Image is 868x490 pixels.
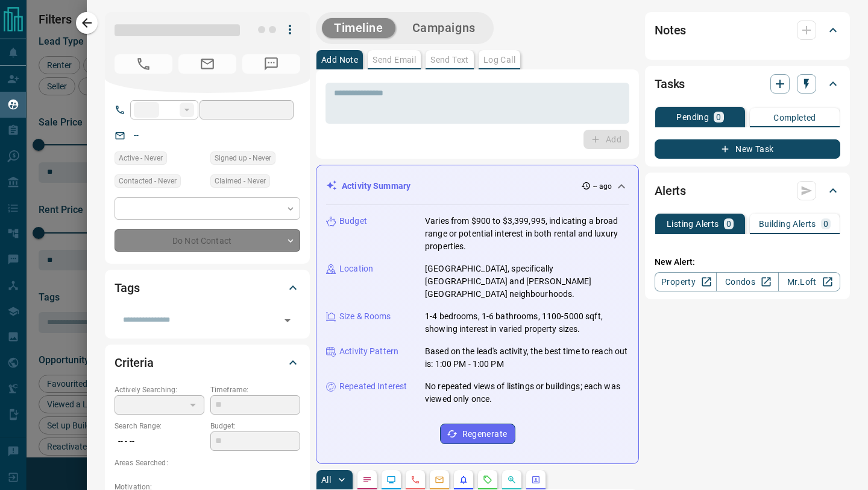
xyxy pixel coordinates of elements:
[115,431,204,451] p: -- - --
[339,380,407,393] p: Repeated Interest
[400,18,488,38] button: Campaigns
[115,384,204,395] p: Actively Searching:
[655,74,685,94] h2: Tasks
[425,262,629,301] p: [GEOGRAPHIC_DATA], specifically [GEOGRAPHIC_DATA] and [PERSON_NAME][GEOGRAPHIC_DATA] neighbourhoods.
[115,421,204,431] p: Search Range:
[119,152,163,164] span: Active - Never
[339,215,367,227] p: Budget
[215,175,266,187] span: Claimed - Never
[655,181,686,200] h2: Alerts
[440,424,515,444] button: Regenerate
[215,152,271,164] span: Signed up - Never
[726,220,731,228] p: 0
[326,175,629,197] div: Activity Summary-- ago
[115,457,300,468] p: Areas Searched:
[210,384,300,395] p: Timeframe:
[778,272,840,291] a: Mr.Loft
[425,310,629,336] p: 1-4 bedrooms, 1-6 bathrooms, 1100-5000 sqft, showing interest in varied property sizes.
[115,278,139,297] h2: Tags
[483,475,492,485] svg: Requests
[823,220,828,228] p: 0
[716,113,721,121] p: 0
[242,54,300,74] span: No Number
[655,176,840,205] div: Alerts
[115,229,300,252] div: Do Not Contact
[425,345,629,371] p: Based on the lead's activity, the best time to reach out is: 1:00 PM - 1:00 PM
[507,475,517,485] svg: Opportunities
[655,69,840,98] div: Tasks
[362,475,372,485] svg: Notes
[425,380,629,406] p: No repeated views of listings or buildings; each was viewed only once.
[435,475,444,485] svg: Emails
[115,348,300,377] div: Criteria
[339,310,391,323] p: Size & Rooms
[115,353,154,372] h2: Criteria
[386,475,396,485] svg: Lead Browsing Activity
[459,475,468,485] svg: Listing Alerts
[773,113,816,122] p: Completed
[321,476,331,484] p: All
[667,220,719,228] p: Listing Alerts
[655,272,717,291] a: Property
[593,181,612,192] p: -- ago
[322,18,395,38] button: Timeline
[279,312,296,329] button: Open
[119,175,177,187] span: Contacted - Never
[115,273,300,302] div: Tags
[115,54,172,74] span: No Number
[759,220,816,228] p: Building Alerts
[655,256,840,269] p: New Alert:
[531,475,541,485] svg: Agent Actions
[425,215,629,253] p: Varies from $900 to $3,399,995, indicating a broad range or potential interest in both rental and...
[339,262,373,275] p: Location
[655,139,840,159] button: New Task
[716,272,778,291] a: Condos
[342,180,410,192] p: Activity Summary
[655,16,840,45] div: Notes
[134,130,139,140] a: --
[321,56,358,64] p: Add Note
[210,421,300,431] p: Budget:
[339,345,398,358] p: Activity Pattern
[655,21,686,40] h2: Notes
[410,475,420,485] svg: Calls
[178,54,236,74] span: No Email
[676,113,709,121] p: Pending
